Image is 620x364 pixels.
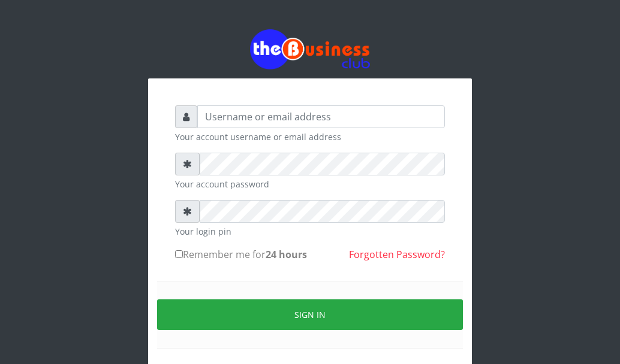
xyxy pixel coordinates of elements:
small: Your account password [175,178,445,190]
a: Forgotten Password? [349,248,445,261]
b: 24 hours [266,248,307,261]
small: Your account username or email address [175,131,445,143]
small: Your login pin [175,225,445,238]
button: Sign in [157,299,463,330]
input: Username or email address [197,105,445,128]
input: Remember me for24 hours [175,250,183,258]
label: Remember me for [175,247,307,262]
